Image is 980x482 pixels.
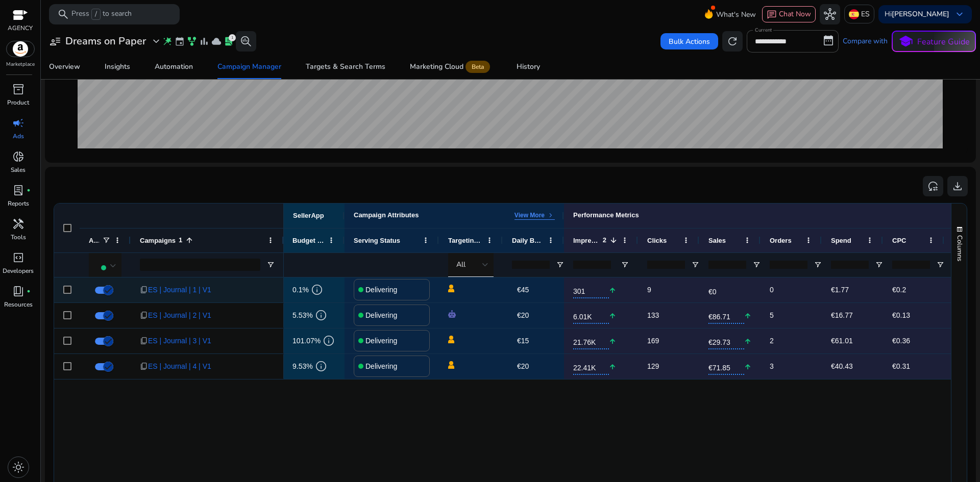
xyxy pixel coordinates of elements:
div: Overview [49,63,80,70]
div: Campaign Manager [217,63,281,70]
span: user_attributes [49,35,61,47]
span: info [315,309,327,321]
span: donut_small [12,150,24,163]
span: €15 [517,337,529,345]
span: reset_settings [927,180,939,192]
span: Orders [770,237,792,244]
mat-icon: arrow_upward [609,280,616,301]
span: code_blocks [12,251,24,264]
p: Resources [4,300,33,309]
button: Open Filter Menu [266,261,275,269]
span: Columns [955,235,964,261]
span: Bulk Actions [669,36,710,47]
h3: Dreams on Paper [65,35,146,47]
span: info [315,360,327,372]
div: 1 [229,34,236,41]
mat-icon: arrow_upward [744,306,751,326]
img: es.svg [849,9,859,19]
button: Bulk Actions [660,33,718,49]
span: wand_stars [162,36,173,46]
span: info [323,335,335,347]
button: Open Filter Menu [752,261,761,269]
div: Insights [105,63,130,70]
span: €29.73 [708,332,744,349]
span: ES | Journal | 4 | V1 [148,356,211,377]
span: €86.71 [708,307,744,324]
span: school [898,34,913,49]
p: 5 [770,305,774,326]
span: inventory_2 [12,83,24,95]
span: Spend [831,237,851,244]
p: Delivering [365,280,397,300]
span: 21.76K [573,332,609,349]
span: / [91,9,101,20]
span: ES | Journal | 2 | V1 [148,305,211,326]
span: Active [89,237,99,244]
div: Marketing Cloud [410,63,492,71]
div: Campaign Attributes [354,211,419,220]
span: Budget Used [292,237,324,244]
span: content_copy [140,311,148,319]
p: €0.13 [892,305,910,326]
span: SellerApp [293,212,324,219]
mat-icon: edit [552,333,566,348]
span: content_copy [140,362,148,370]
p: Delivering [365,305,397,326]
span: search_insights [240,35,252,47]
span: 301 [573,281,609,298]
span: €20 [517,311,529,319]
span: campaign [12,117,24,129]
span: chat [767,10,777,20]
p: 169 [647,331,659,351]
mat-icon: edit [552,359,566,374]
div: History [517,63,540,70]
span: €0 [708,282,744,298]
span: download [951,180,964,192]
p: Product [7,98,29,107]
span: keyboard_arrow_down [953,8,966,20]
p: €0.31 [892,356,910,377]
span: 5.53% [292,305,313,326]
span: 6.01K [573,307,609,324]
p: €40.43 [831,356,853,377]
div: Automation [155,63,193,70]
mat-icon: edit [552,282,566,297]
button: Open Filter Menu [556,261,564,269]
span: 0.1% [292,280,309,300]
span: content_copy [140,286,148,294]
p: AGENCY [8,23,33,33]
mat-icon: edit [552,308,566,323]
button: Open Filter Menu [936,261,944,269]
button: hub [820,4,840,24]
input: Campaigns Filter Input [140,259,260,271]
p: Delivering [365,356,397,377]
span: Serving Status [354,237,400,244]
mat-icon: arrow_upward [744,331,751,352]
span: family_history [187,36,197,46]
span: lab_profile [224,36,234,46]
span: lab_profile [12,184,24,196]
span: fiber_manual_record [27,289,31,293]
span: light_mode [12,461,24,473]
p: €0.36 [892,331,910,351]
button: search_insights [236,31,256,52]
p: Feature Guide [917,36,970,48]
span: Chat Now [779,9,811,19]
span: 101.07% [292,331,321,351]
a: Compare with [843,36,888,46]
button: Open Filter Menu [691,261,699,269]
p: 9 [647,280,651,300]
p: Reports [8,199,29,208]
p: 129 [647,356,659,377]
p: €1.77 [831,280,849,300]
span: expand_more [150,35,162,47]
p: Press to search [71,9,132,20]
span: bar_chart [199,36,209,46]
span: hub [824,8,836,20]
span: ES | Journal | 1 | V1 [148,280,211,300]
span: Clicks [647,237,667,244]
span: €71.85 [708,358,744,375]
span: 2 [600,236,606,244]
span: All [456,260,465,269]
mat-icon: arrow_upward [744,357,751,377]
